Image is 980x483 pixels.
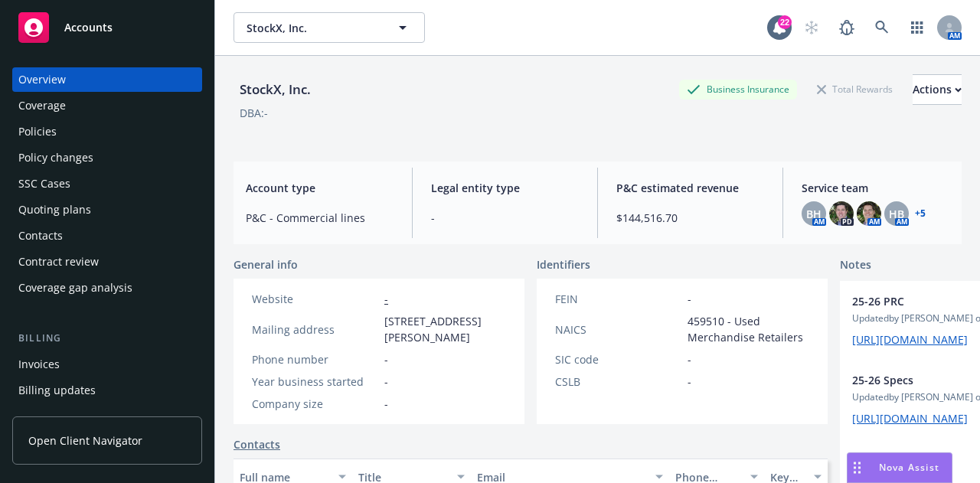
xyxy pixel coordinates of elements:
span: - [384,396,388,412]
a: Switch app [902,12,933,43]
div: Billing [12,331,202,346]
span: Nova Assist [879,461,939,474]
div: SSC Cases [18,171,70,196]
a: Policies [12,119,202,144]
a: Contacts [234,436,280,452]
img: photo [857,201,881,226]
span: - [431,210,579,226]
span: Open Client Navigator [28,432,142,449]
span: - [384,351,388,367]
span: - [688,291,691,307]
div: SIC code [555,351,681,367]
a: SSC Cases [12,171,202,196]
div: Business Insurance [679,80,797,99]
div: Policy changes [18,145,93,170]
a: Coverage gap analysis [12,276,202,300]
span: HB [889,206,904,222]
span: Accounts [64,21,113,34]
div: Coverage gap analysis [18,276,132,300]
div: FEIN [555,291,681,307]
a: [URL][DOMAIN_NAME] [852,411,968,426]
span: Notes [840,256,871,275]
button: Actions [913,74,962,105]
a: +5 [915,209,926,218]
a: Start snowing [796,12,827,43]
div: Invoices [18,352,60,377]
span: [STREET_ADDRESS][PERSON_NAME] [384,313,506,345]
div: Coverage [18,93,66,118]
span: Legal entity type [431,180,579,196]
a: - [384,292,388,306]
span: Identifiers [537,256,590,273]
a: Contract review [12,250,202,274]
div: Company size [252,396,378,412]
div: Policies [18,119,57,144]
a: Accounts [12,6,202,49]
a: Coverage [12,93,202,118]
div: Billing updates [18,378,96,403]
div: Mailing address [252,321,378,338]
div: Contacts [18,224,63,248]
span: BH [806,206,822,222]
span: Service team [802,180,949,196]
a: Contacts [12,224,202,248]
span: - [688,374,691,390]
span: - [384,374,388,390]
a: Billing updates [12,378,202,403]
span: P&C estimated revenue [616,180,764,196]
span: General info [234,256,298,273]
div: Phone number [252,351,378,367]
a: Report a Bug [831,12,862,43]
span: - [688,351,691,367]
div: StockX, Inc. [234,80,317,100]
div: Year business started [252,374,378,390]
span: $144,516.70 [616,210,764,226]
div: Contract review [18,250,99,274]
span: P&C - Commercial lines [246,210,394,226]
img: photo [829,201,854,226]
span: Account type [246,180,394,196]
a: Policy changes [12,145,202,170]
div: Actions [913,75,962,104]
div: Website [252,291,378,307]
div: 22 [778,15,792,29]
button: StockX, Inc. [234,12,425,43]
div: Drag to move [848,453,867,482]
a: Quoting plans [12,197,202,222]
a: Invoices [12,352,202,377]
div: Quoting plans [18,197,91,222]
div: CSLB [555,374,681,390]
a: [URL][DOMAIN_NAME] [852,332,968,347]
span: StockX, Inc. [247,20,379,36]
div: Overview [18,67,66,92]
div: NAICS [555,321,681,338]
div: DBA: - [240,105,268,121]
div: Total Rewards [809,80,900,99]
span: 459510 - Used Merchandise Retailers [688,313,809,345]
button: Nova Assist [847,452,952,483]
a: Overview [12,67,202,92]
a: Search [867,12,897,43]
